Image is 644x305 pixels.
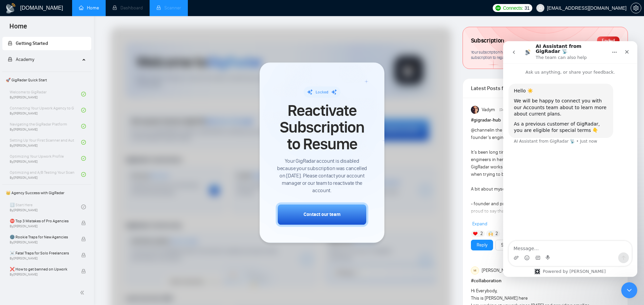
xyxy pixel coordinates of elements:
[10,250,74,256] span: ☠️ Fatal Traps for Solo Freelancers
[499,107,508,113] span: [DATE]
[471,84,520,92] span: Latest Posts from the GigRadar Community
[276,157,368,194] span: Your GigRadar account is disabled because your subscription was cancelled on [DATE]. Please conta...
[81,172,86,177] span: check-circle
[304,211,340,218] div: Contact our team
[482,267,515,274] span: [PERSON_NAME]
[631,5,641,11] a: setting
[81,253,86,257] span: lock
[81,156,86,161] span: check-circle
[81,92,86,96] span: check-circle
[501,241,531,249] a: See the details
[5,3,16,14] img: logo
[471,35,504,47] span: Subscription
[503,4,523,12] span: Connects:
[8,57,12,62] span: lock
[471,106,479,114] img: Vadym
[81,269,86,274] span: lock
[10,218,74,224] span: ⛔ Top 3 Mistakes of Pro Agencies
[471,240,493,250] button: Reply
[471,277,620,285] h1: # collaboration
[3,186,91,200] span: 👑 Agency Success with GigRadar
[10,256,74,260] span: By [PERSON_NAME]
[472,221,487,227] span: Expand
[631,3,641,13] button: setting
[81,108,86,112] span: check-circle
[81,124,86,129] span: check-circle
[538,6,543,10] span: user
[276,102,368,153] span: Reactivate Subscription to Resume
[8,41,12,46] span: lock
[482,106,495,113] span: Vadym
[8,57,34,62] span: Academy
[10,240,74,244] span: By [PERSON_NAME]
[621,282,637,298] iframe: Intercom live chat
[81,140,86,145] span: check-circle
[81,237,86,241] span: lock
[488,231,493,236] img: 🙌
[4,21,33,35] span: Home
[10,224,74,228] span: By [PERSON_NAME]
[471,127,491,133] span: @channel
[81,205,86,209] span: check-circle
[80,289,87,296] span: double-left
[495,5,501,11] img: upwork-logo.png
[503,41,637,277] iframe: To enrich screen reader interactions, please activate Accessibility in Grammarly extension settings
[81,221,86,225] span: lock
[473,231,478,236] img: ❤️
[471,117,620,124] h1: # gigradar-hub
[16,41,48,46] span: Getting Started
[631,5,641,11] span: setting
[471,267,479,274] div: MI
[10,266,74,273] span: ❌ How to get banned on Upwork
[16,57,34,62] span: Academy
[3,73,91,87] span: 🚀 GigRadar Quick Start
[276,202,368,227] button: Contact our team
[480,230,483,237] span: 2
[525,4,530,12] span: 31
[495,240,536,250] button: See the details
[471,50,602,60] span: Your subscription has ended, and features are no longer available. You can renew subscription to ...
[79,5,99,11] a: homeHome
[495,230,498,237] span: 2
[477,241,487,249] a: Reply
[2,37,91,50] li: Getting Started
[10,273,74,277] span: By [PERSON_NAME]
[597,36,620,45] div: Ended
[316,90,328,94] span: Locked
[10,234,74,240] span: 🌚 Rookie Traps for New Agencies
